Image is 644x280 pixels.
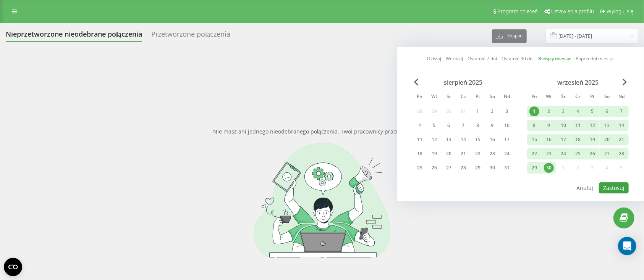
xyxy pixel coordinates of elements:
[527,148,542,159] div: pon 22 wrz 2025
[544,121,554,130] div: 9
[529,149,539,159] div: 22
[471,120,485,131] div: pt 8 sie 2025
[500,148,514,159] div: ndz 24 sie 2025
[500,134,514,145] div: ndz 17 sie 2025
[4,258,22,276] button: Open CMP widget
[415,163,425,173] div: 25
[585,106,600,117] div: pt 5 wrz 2025
[529,106,539,116] div: 1
[502,135,512,145] div: 17
[542,162,556,174] div: wt 30 wrz 2025
[601,92,613,103] abbr: sobota
[472,92,484,103] abbr: piątek
[427,148,442,159] div: wt 19 sie 2025
[558,106,568,116] div: 3
[427,134,442,145] div: wt 12 sie 2025
[602,106,612,116] div: 6
[456,134,471,145] div: czw 14 sie 2025
[576,55,614,63] a: Poprzedni miesiąc
[614,134,629,145] div: ndz 21 wrz 2025
[458,121,468,130] div: 7
[527,162,542,174] div: pon 29 wrz 2025
[444,121,454,130] div: 6
[544,106,554,116] div: 2
[471,162,485,174] div: pt 29 sie 2025
[473,149,483,159] div: 22
[614,148,629,159] div: ndz 28 wrz 2025
[602,149,612,159] div: 27
[600,134,614,145] div: sob 20 wrz 2025
[529,121,539,130] div: 8
[616,135,626,145] div: 21
[558,149,568,159] div: 24
[429,135,439,145] div: 12
[442,120,456,131] div: śr 6 sie 2025
[471,148,485,159] div: pt 22 sie 2025
[587,135,597,145] div: 19
[446,55,463,63] a: Wczoraj
[442,162,456,174] div: śr 27 sie 2025
[527,79,629,86] div: wrzesień 2025
[571,106,585,117] div: czw 4 wrz 2025
[500,120,514,131] div: ndz 10 sie 2025
[538,55,571,63] a: Bieżący miesiąc
[543,92,555,103] abbr: wtorek
[558,92,569,103] abbr: środa
[442,148,456,159] div: śr 20 sie 2025
[487,121,497,130] div: 9
[529,135,539,145] div: 15
[473,106,483,116] div: 1
[542,106,556,117] div: wt 2 wrz 2025
[527,106,542,117] div: pon 1 wrz 2025
[6,30,142,42] div: Nieprzetworzone nieodebrane połączenia
[151,30,230,42] div: Przetworzone połączenia
[427,120,442,131] div: wt 5 sie 2025
[413,148,427,159] div: pon 18 sie 2025
[573,149,583,159] div: 25
[414,79,419,85] span: Previous Month
[415,135,425,145] div: 11
[558,135,568,145] div: 17
[542,120,556,131] div: wt 9 wrz 2025
[585,120,600,131] div: pt 12 wrz 2025
[573,121,583,130] div: 11
[614,106,629,117] div: ndz 7 wrz 2025
[487,149,497,159] div: 23
[429,149,439,159] div: 19
[429,92,440,103] abbr: wtorek
[485,148,500,159] div: sob 23 sie 2025
[600,148,614,159] div: sob 27 wrz 2025
[414,92,426,103] abbr: poniedziałek
[542,148,556,159] div: wt 23 wrz 2025
[473,135,483,145] div: 15
[587,149,597,159] div: 26
[600,106,614,117] div: sob 6 wrz 2025
[429,121,439,130] div: 5
[527,120,542,131] div: pon 8 wrz 2025
[585,148,600,159] div: pt 26 wrz 2025
[558,121,568,130] div: 10
[573,135,583,145] div: 18
[502,121,512,130] div: 10
[571,120,585,131] div: czw 11 wrz 2025
[500,106,514,117] div: ndz 3 sie 2025
[500,162,514,174] div: ndz 31 sie 2025
[487,135,497,145] div: 16
[551,8,594,14] span: Ustawienia profilu
[599,182,629,193] button: Zastosuj
[616,92,627,103] abbr: niedziela
[616,121,626,130] div: 14
[485,106,500,117] div: sob 2 sie 2025
[618,237,636,255] div: Open Intercom Messenger
[571,148,585,159] div: czw 25 wrz 2025
[485,162,500,174] div: sob 30 sie 2025
[573,182,598,193] button: Anuluj
[544,163,554,173] div: 30
[456,162,471,174] div: czw 28 sie 2025
[487,106,497,116] div: 2
[602,135,612,145] div: 20
[443,92,455,103] abbr: środa
[616,149,626,159] div: 28
[529,92,540,103] abbr: poniedziałek
[456,148,471,159] div: czw 21 sie 2025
